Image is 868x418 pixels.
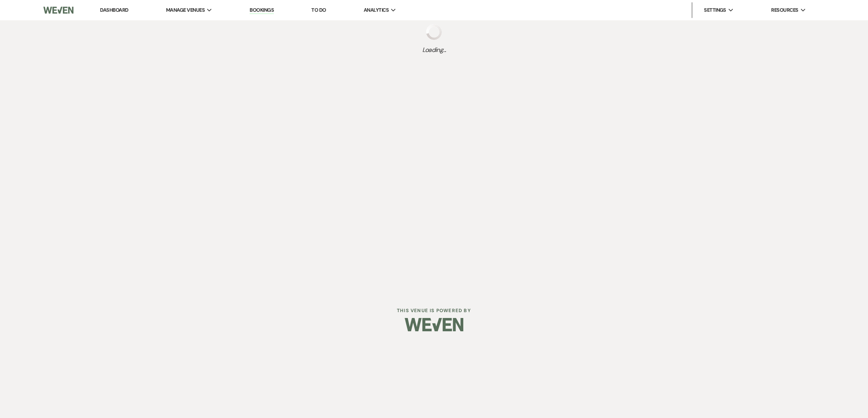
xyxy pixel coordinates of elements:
span: Loading... [422,45,446,55]
span: Resources [771,6,798,14]
span: Analytics [364,6,389,14]
img: loading spinner [426,24,442,40]
a: Bookings [250,7,274,14]
a: Dashboard [100,7,128,13]
span: Manage Venues [166,6,205,14]
img: Weven Logo [43,2,73,18]
img: Weven Logo [405,311,463,338]
a: To Do [311,7,326,13]
span: Settings [704,6,726,14]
